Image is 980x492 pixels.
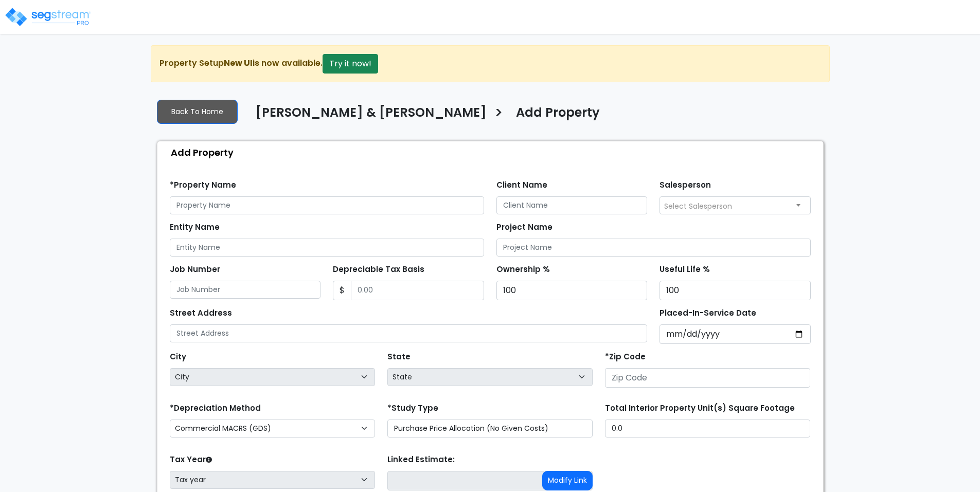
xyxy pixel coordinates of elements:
label: Project Name [496,222,553,233]
img: logo_pro_r.png [4,7,92,27]
input: Client Name [496,196,648,214]
input: Entity Name [170,239,484,257]
input: Ownership % [496,281,648,300]
button: Modify Link [542,471,593,490]
input: Street Address [170,324,648,342]
label: Ownership % [496,264,550,276]
label: Entity Name [170,222,220,233]
div: Property Setup is now available. [151,45,830,82]
a: Back To Home [157,100,238,124]
label: Tax Year [170,454,212,466]
span: $ [333,281,351,300]
h4: [PERSON_NAME] & [PERSON_NAME] [256,105,487,123]
label: Total Interior Property Unit(s) Square Footage [605,403,795,414]
h3: > [494,104,503,124]
label: Salesperson [660,179,711,191]
a: Add Property [508,105,600,127]
label: Job Number [170,264,220,276]
label: *Study Type [387,403,438,414]
input: total square foot [605,420,810,438]
input: Job Number [170,281,321,299]
h4: Add Property [516,105,600,123]
label: *Zip Code [605,351,646,363]
label: Linked Estimate: [387,454,455,466]
button: Try it now! [323,54,378,74]
span: Select Salesperson [664,201,732,211]
label: *Property Name [170,179,236,191]
label: Useful Life % [660,264,710,276]
a: [PERSON_NAME] & [PERSON_NAME] [248,105,487,127]
label: City [170,351,186,363]
div: Add Property [163,141,823,163]
label: Client Name [496,179,547,191]
label: Placed-In-Service Date [660,307,756,319]
strong: New UI [224,57,253,69]
label: Depreciable Tax Basis [333,264,424,276]
input: Zip Code [605,368,810,388]
label: *Depreciation Method [170,403,261,414]
input: Useful Life % [660,281,811,300]
input: 0.00 [351,281,484,300]
input: Project Name [496,239,811,257]
input: Property Name [170,196,484,214]
label: State [387,351,411,363]
label: Street Address [170,307,232,319]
